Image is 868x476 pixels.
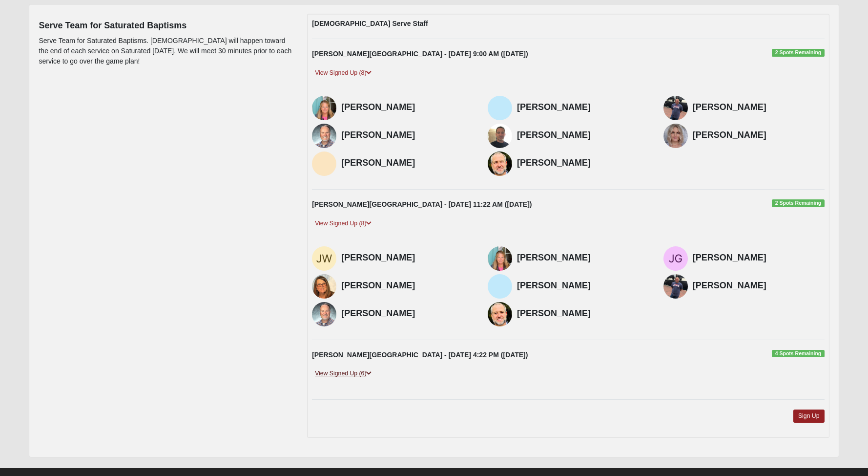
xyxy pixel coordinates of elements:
img: Chris Newton [663,96,688,120]
h4: [PERSON_NAME] [517,253,649,263]
h4: [PERSON_NAME] [341,253,473,263]
h4: [PERSON_NAME] [693,130,825,141]
span: 2 Spots Remaining [772,49,824,57]
img: Darren Rinker [312,124,336,148]
h4: [PERSON_NAME] [517,308,649,319]
a: View Signed Up (8) [312,68,374,78]
h4: Serve Team for Saturated Baptisms [39,21,292,31]
a: View Signed Up (8) [312,218,374,229]
h4: [PERSON_NAME] [517,158,649,169]
strong: [DEMOGRAPHIC_DATA] Serve Staff [312,20,428,27]
img: Ken Atwood [488,124,512,148]
a: Sign Up [793,410,825,423]
img: Jacquelyn Woollard [312,246,336,271]
img: Garold Smith [488,302,512,326]
h4: [PERSON_NAME] [693,253,825,263]
img: Aeline Newton [488,96,512,120]
img: Darren Rinker [312,302,336,326]
img: Carrie Farmer [663,124,688,148]
strong: [PERSON_NAME][GEOGRAPHIC_DATA] - [DATE] 4:22 PM ([DATE]) [312,351,528,359]
img: Jim Griffin [663,246,688,271]
h4: [PERSON_NAME] [517,130,649,141]
img: Aeline Newton [488,274,512,299]
h4: [PERSON_NAME] [693,281,825,291]
a: View Signed Up (6) [312,368,374,379]
img: Victoria Tanner [312,151,336,176]
h4: [PERSON_NAME] [341,158,473,169]
span: 4 Spots Remaining [772,350,824,358]
h4: [PERSON_NAME] [693,102,825,113]
strong: [PERSON_NAME][GEOGRAPHIC_DATA] - [DATE] 11:22 AM ([DATE]) [312,200,532,208]
h4: [PERSON_NAME] [517,281,649,291]
p: Serve Team for Saturated Baptisms. [DEMOGRAPHIC_DATA] will happen toward the end of each service ... [39,36,292,66]
h4: [PERSON_NAME] [341,130,473,141]
strong: [PERSON_NAME][GEOGRAPHIC_DATA] - [DATE] 9:00 AM ([DATE]) [312,50,528,58]
img: Kim Kindig [312,96,336,120]
img: Chris Newton [663,274,688,299]
h4: [PERSON_NAME] [341,102,473,113]
img: Shawna Bowers [312,274,336,299]
img: Kim Kindig [488,246,512,271]
h4: [PERSON_NAME] [517,102,649,113]
h4: [PERSON_NAME] [341,281,473,291]
span: 2 Spots Remaining [772,199,824,207]
img: Garold Smith [488,151,512,176]
h4: [PERSON_NAME] [341,308,473,319]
